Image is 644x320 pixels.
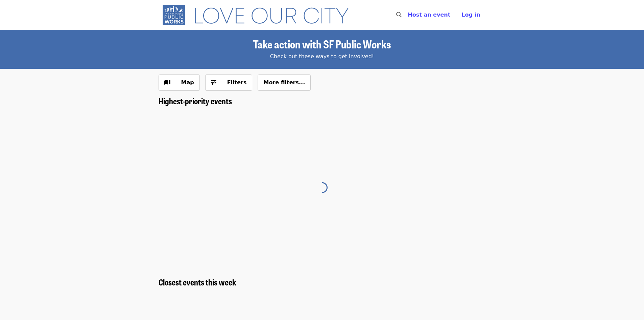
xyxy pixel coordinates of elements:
button: Filters (0 selected) [205,74,253,91]
span: Closest events this week [159,276,236,288]
input: Search [406,7,411,23]
a: Highest-priority events [159,96,232,106]
span: Map [181,79,194,86]
a: Host an event [408,12,450,18]
span: Highest-priority events [159,95,232,107]
img: SF Public Works - Home [159,4,359,26]
a: Closest events this week [159,277,236,287]
button: Log in [456,8,485,22]
span: Log in [461,12,480,18]
span: More filters... [263,79,305,86]
div: Closest events this week [153,277,491,287]
button: Show map view [159,74,200,91]
i: map icon [164,79,170,86]
button: More filters... [258,74,311,91]
div: Check out these ways to get involved! [159,52,486,61]
div: Highest-priority events [153,96,491,106]
span: Filters [227,79,247,86]
span: Take action with SF Public Works [253,36,391,52]
i: sliders-h icon [211,79,216,86]
i: search icon [396,12,402,18]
